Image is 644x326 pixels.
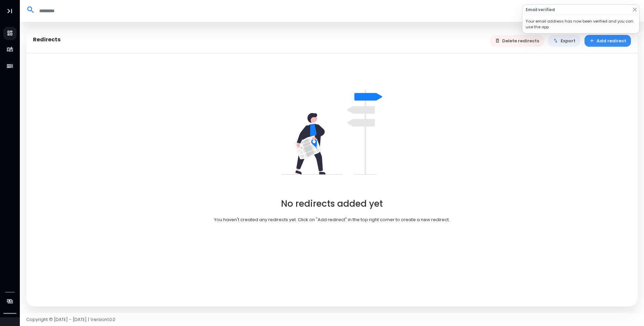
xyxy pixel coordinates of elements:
strong: Email verified [526,7,555,13]
img: undraw_right_direction_tge8-82dba1b9.svg [281,82,382,182]
h2: No redirects added yet [281,199,383,209]
span: Copyright © [DATE] - [DATE] | Version 1.0.0 [26,316,115,323]
button: Toggle Aside [3,5,16,17]
div: Your email address has now been verified and you can use the app [522,15,639,33]
h5: Redirects [33,36,61,43]
button: Add redirect [585,35,631,47]
p: You haven't created any redirects yet. Click on "Add redirect" in the top right corner to create ... [214,216,450,223]
button: Close [632,7,638,13]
